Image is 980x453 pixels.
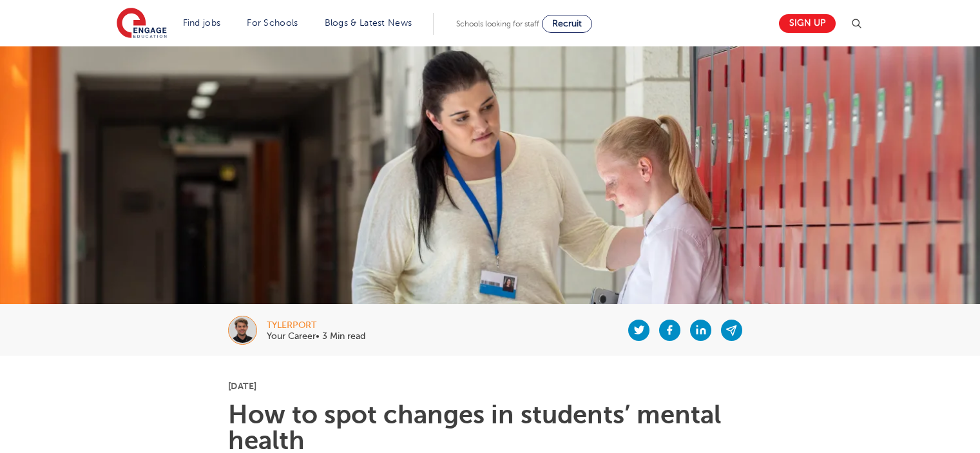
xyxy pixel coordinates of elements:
p: Your Career• 3 Min read [267,332,365,341]
a: Sign up [779,14,836,33]
a: Recruit [542,15,592,33]
div: tylerport [267,321,365,330]
span: Recruit [552,19,582,28]
p: [DATE] [228,381,752,390]
span: Schools looking for staff [456,19,539,28]
a: Find jobs [183,18,221,28]
a: For Schools [247,18,298,28]
a: Blogs & Latest News [325,18,412,28]
img: Engage Education [117,8,167,40]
